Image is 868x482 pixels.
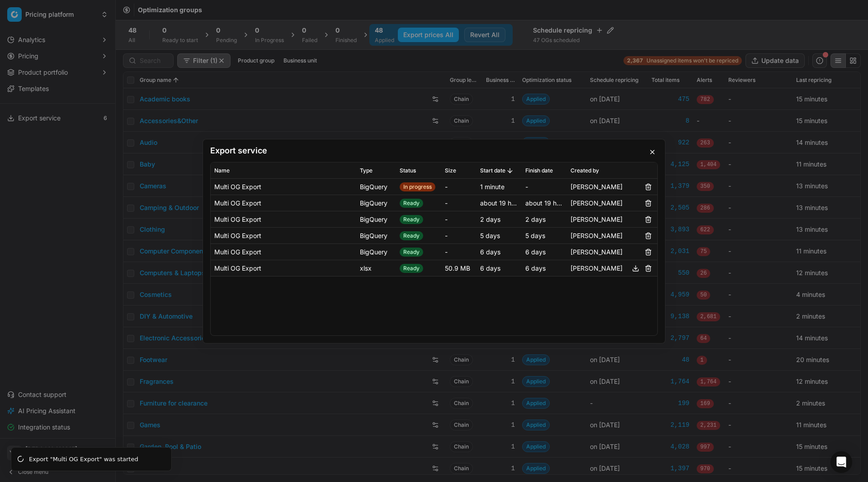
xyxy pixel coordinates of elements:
[480,167,505,174] span: Start date
[214,198,353,207] div: Multi OG Export
[360,167,373,174] span: Type
[571,214,654,224] div: [PERSON_NAME]
[480,215,500,223] span: 2 days
[445,247,473,256] div: -
[525,248,546,255] span: 6 days
[214,263,353,272] div: Multi OG Export
[525,231,545,239] span: 5 days
[571,262,654,273] div: [PERSON_NAME]
[522,179,567,195] td: -
[214,182,353,191] div: Multi OG Export
[525,264,546,272] span: 6 days
[445,215,473,224] div: -
[525,167,553,174] span: Finish date
[571,167,599,174] span: Created by
[360,198,392,207] div: BigQuery
[571,230,654,241] div: [PERSON_NAME]
[445,263,473,272] div: 50.9 MB
[480,231,500,239] span: 5 days
[400,167,416,174] span: Status
[360,182,392,191] div: BigQuery
[214,247,353,256] div: Multi OG Export
[445,231,473,240] div: -
[571,197,654,208] div: [PERSON_NAME]
[214,167,230,174] span: Name
[400,231,423,240] span: Ready
[400,264,423,273] span: Ready
[360,215,392,224] div: BigQuery
[445,182,473,191] div: -
[400,248,423,257] span: Ready
[505,166,514,175] button: Sorted by Start date descending
[360,231,392,240] div: BigQuery
[480,182,505,190] span: 1 minute
[400,182,435,191] span: In progress
[400,215,423,224] span: Ready
[525,215,546,223] span: 2 days
[445,198,473,207] div: -
[400,199,423,208] span: Ready
[445,167,456,174] span: Size
[571,181,654,192] div: [PERSON_NAME]
[360,263,392,272] div: xlsx
[571,246,654,257] div: [PERSON_NAME]
[480,199,524,206] span: about 19 hours
[480,248,500,255] span: 6 days
[210,147,658,155] h2: Export service
[214,231,353,240] div: Multi OG Export
[360,247,392,256] div: BigQuery
[525,199,569,206] span: about 19 hours
[480,264,500,272] span: 6 days
[214,215,353,224] div: Multi OG Export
